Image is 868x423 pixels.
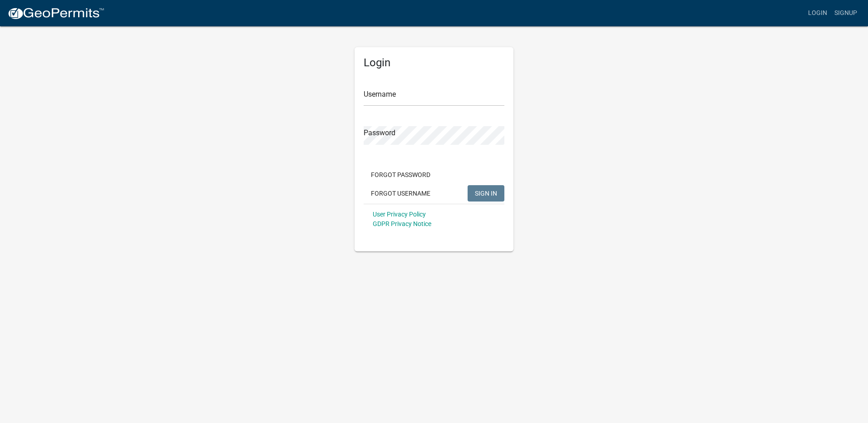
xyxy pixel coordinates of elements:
button: Forgot Username [364,185,438,202]
a: Signup [831,5,861,22]
a: Login [804,5,831,22]
h5: Login [364,56,504,69]
button: SIGN IN [468,185,504,202]
a: GDPR Privacy Notice [373,220,431,227]
button: Forgot Password [364,167,438,183]
span: SIGN IN [475,189,497,197]
a: User Privacy Policy [373,211,426,218]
